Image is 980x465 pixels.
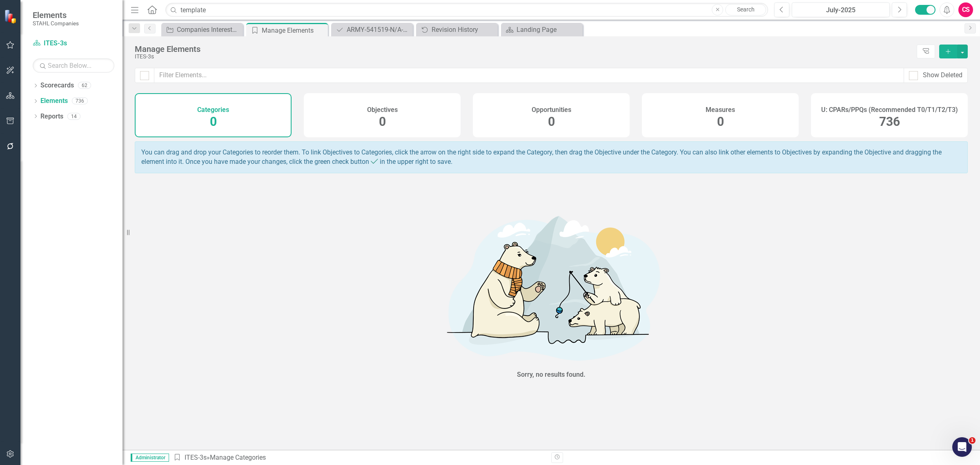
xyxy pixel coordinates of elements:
div: 736 [72,98,88,105]
span: 0 [548,114,555,129]
input: Search Below... [33,58,114,73]
a: Scorecards [40,81,74,90]
div: Manage Elements [135,45,913,54]
img: ClearPoint Strategy [4,9,18,24]
button: CS [958,2,973,17]
div: ARMY-541519-N/A-DB02-MAPS-T0-W911N223F0722 [347,25,411,35]
a: Landing Page [503,25,581,35]
a: ARMY-541519-N/A-DB02-MAPS-T0-W911N223F0722 [333,25,411,35]
h4: Objectives [367,106,398,114]
input: Filter Elements... [154,68,904,83]
a: Reports [40,112,63,121]
div: 14 [67,113,80,120]
div: Show Deleted [923,71,962,80]
h4: Categories [197,106,229,114]
div: Revision History [432,25,496,35]
h4: Measures [706,106,735,114]
a: Elements [40,96,68,106]
img: No results found [429,205,674,368]
span: 1 [969,437,976,444]
small: STAHL Companies [33,20,79,27]
div: Sorry, no results found. [517,370,586,380]
iframe: Intercom live chat [952,437,972,457]
a: Search [725,4,766,16]
div: Companies Interested Report [177,25,241,35]
span: 0 [210,114,217,129]
a: Companies Interested Report [163,25,241,35]
div: July-2025 [795,5,887,15]
h4: Opportunities [532,106,571,114]
span: Administrator [131,454,169,462]
span: Elements [33,10,79,20]
span: 0 [379,114,386,129]
a: Revision History [418,25,496,35]
div: 62 [78,82,91,89]
input: Search ClearPoint... [165,3,768,17]
a: ITES-3s [33,39,114,48]
button: July-2025 [792,2,890,17]
div: » Manage Categories [173,453,545,463]
div: You can drag and drop your Categories to reorder them. To link Objectives to Categories, click th... [135,141,968,173]
span: 0 [717,114,724,129]
div: ITES-3s [135,54,913,60]
a: ITES-3s [185,454,207,461]
span: 736 [879,114,900,129]
h4: U: CPARs/PPQs (Recommended T0/T1/T2/T3) [821,106,958,114]
div: Landing Page [517,25,581,35]
div: Manage Elements [262,25,326,36]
